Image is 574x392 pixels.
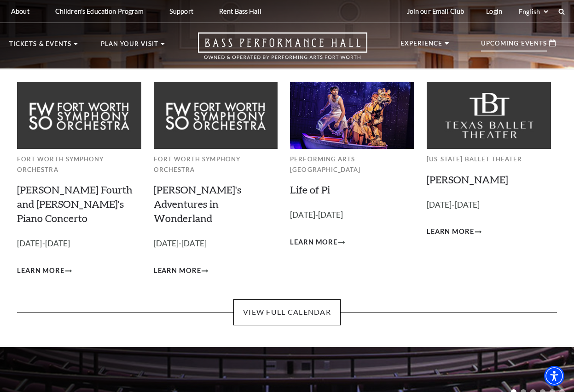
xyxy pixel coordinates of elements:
p: [US_STATE] Ballet Theater [427,154,551,165]
p: [DATE]-[DATE] [290,209,414,222]
a: Life of Pi [290,183,330,196]
p: Rent Bass Hall [219,7,261,15]
p: Support [169,7,193,15]
a: Open this option [165,32,400,68]
p: [DATE]-[DATE] [427,199,551,212]
a: [PERSON_NAME] Fourth and [PERSON_NAME]'s Piano Concerto [17,183,133,224]
img: Fort Worth Symphony Orchestra [154,82,278,149]
a: [PERSON_NAME] [427,173,508,186]
img: Texas Ballet Theater [427,82,551,149]
a: Learn More Peter Pan [427,226,481,238]
p: Plan Your Visit [101,41,158,52]
select: Select: [517,7,550,16]
a: View Full Calendar [233,299,341,325]
a: Learn More Brahms Fourth and Grieg's Piano Concerto [17,265,72,277]
img: Fort Worth Symphony Orchestra [17,82,141,149]
p: Tickets & Events [9,41,71,52]
a: Learn More Life of Pi [290,237,345,248]
p: [DATE]-[DATE] [154,237,278,250]
p: Fort Worth Symphony Orchestra [154,154,278,175]
img: Performing Arts Fort Worth [290,82,414,149]
p: About [11,7,29,15]
p: Upcoming Events [481,40,547,51]
span: Learn More [427,226,474,238]
p: Children's Education Program [55,7,144,15]
a: Learn More Alice's Adventures in Wonderland [154,265,209,277]
span: Learn More [17,265,64,277]
p: Performing Arts [GEOGRAPHIC_DATA] [290,154,414,175]
span: Learn More [154,265,201,277]
p: [DATE]-[DATE] [17,237,141,250]
p: Experience [400,40,443,51]
div: Accessibility Menu [544,366,564,386]
span: Learn More [290,237,337,248]
p: Fort Worth Symphony Orchestra [17,154,141,175]
a: [PERSON_NAME]'s Adventures in Wonderland [154,183,241,224]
